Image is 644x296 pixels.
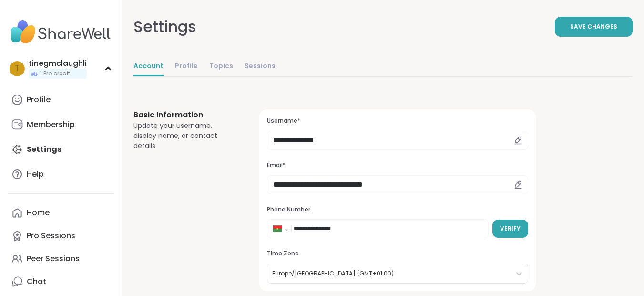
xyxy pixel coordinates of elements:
h3: Username* [267,117,528,125]
a: Help [8,163,114,186]
div: Help [27,169,44,180]
img: ShareWell Nav Logo [8,15,114,49]
h3: Email* [267,161,528,169]
div: Home [27,208,50,218]
h3: Time Zone [267,250,528,258]
button: Save Changes [555,17,633,37]
a: Sessions [245,57,276,76]
a: Chat [8,270,114,293]
span: Verify [500,224,521,233]
div: tinegmclaughli [29,58,87,69]
div: Peer Sessions [27,254,80,264]
div: Settings [133,15,196,38]
span: Save Changes [570,22,617,31]
a: Membership [8,113,114,136]
div: Chat [27,276,46,287]
div: Pro Sessions [27,231,75,241]
div: Membership [27,119,75,130]
button: Verify [492,220,528,238]
a: Profile [175,57,198,76]
a: Pro Sessions [8,224,114,247]
a: Home [8,201,114,224]
div: Update your username, display name, or contact details [133,121,236,151]
a: Profile [8,88,114,111]
a: Peer Sessions [8,247,114,270]
span: t [15,63,20,75]
div: Profile [27,95,51,105]
a: Account [133,57,164,76]
a: Topics [209,57,233,76]
h3: Basic Information [133,109,236,121]
span: 1 Pro credit [40,70,70,78]
h3: Phone Number [267,206,528,214]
